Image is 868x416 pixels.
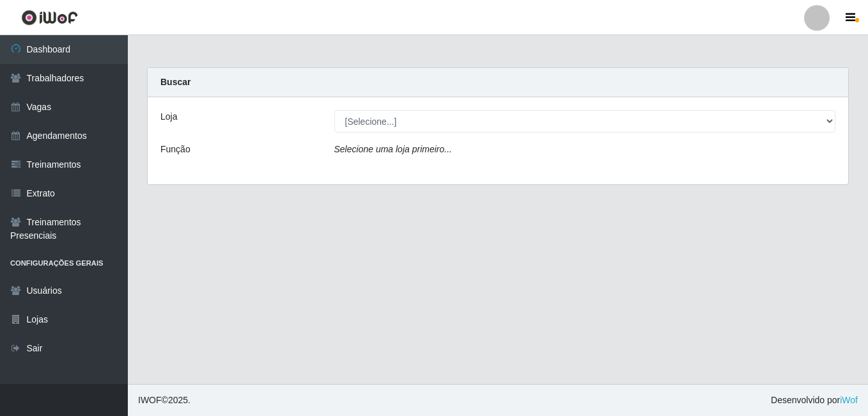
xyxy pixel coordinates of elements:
[771,394,858,407] span: Desenvolvido por
[160,110,177,124] label: Loja
[21,10,78,26] img: CoreUI Logo
[334,144,452,154] i: Selecione uma loja primeiro...
[840,395,858,405] a: iWof
[160,143,190,156] label: Função
[160,77,190,87] strong: Buscar
[138,394,190,407] span: © 2025 .
[138,395,162,405] span: IWOF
